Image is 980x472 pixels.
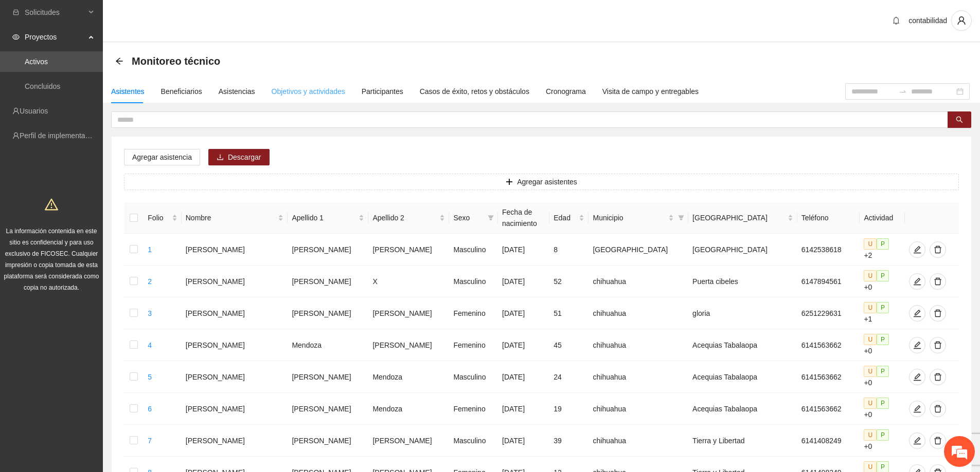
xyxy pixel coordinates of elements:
td: 24 [549,361,589,393]
div: Casos de éxito, retos y obstáculos [420,86,529,97]
a: 1 [148,246,152,254]
a: 4 [148,341,152,349]
td: Masculino [449,234,498,266]
span: edit [910,277,925,286]
button: delete [930,305,946,322]
td: [PERSON_NAME] [288,266,368,297]
div: Cronograma [546,86,586,97]
td: +0 [860,329,904,361]
td: Puerta cibeles [688,266,797,297]
a: 6 [148,405,152,413]
button: edit [909,401,925,417]
span: Apellido 2 [372,212,437,223]
td: chihuahua [589,297,688,329]
span: download [217,154,224,162]
button: bell [888,12,904,29]
div: Visita de campo y entregables [602,86,699,97]
button: delete [930,432,946,449]
span: swap-right [899,87,907,96]
button: delete [930,337,946,353]
td: Masculino [449,425,498,457]
td: chihuahua [589,361,688,393]
span: Descargar [228,152,261,163]
td: 8 [549,234,589,266]
th: Actividad [860,202,904,234]
td: [DATE] [498,393,549,425]
td: [PERSON_NAME] [368,425,449,457]
span: edit [910,309,925,317]
td: 45 [549,329,589,361]
span: inbox [12,9,20,16]
th: Apellido 1 [288,202,368,234]
span: contabilidad [908,16,947,25]
button: edit [909,273,925,290]
td: +0 [860,425,904,457]
td: +1 [860,297,904,329]
th: Folio [144,202,181,234]
td: [PERSON_NAME] [368,297,449,329]
span: delete [930,341,946,349]
th: Edad [549,202,589,234]
td: gloria [688,297,797,329]
span: Estamos en línea. [60,137,142,241]
div: Back [115,57,123,66]
td: [PERSON_NAME] [368,329,449,361]
div: Asistencias [219,86,255,97]
td: [PERSON_NAME] [182,234,288,266]
td: [PERSON_NAME] [182,329,288,361]
td: Masculino [449,266,498,297]
span: filter [678,215,684,221]
th: Colonia [688,202,797,234]
td: chihuahua [589,329,688,361]
td: [DATE] [498,234,549,266]
span: [GEOGRAPHIC_DATA] [692,212,786,223]
span: P [877,398,889,409]
span: arrow-left [115,57,123,65]
div: Participantes [362,86,403,97]
span: bell [888,16,904,25]
span: Agregar asistencia [132,152,192,163]
span: P [877,302,889,313]
div: Chatee con nosotros ahora [54,52,173,66]
span: Nombre [186,212,276,223]
a: Usuarios [20,107,48,115]
div: Minimizar ventana de chat en vivo [169,5,193,30]
span: delete [930,405,946,413]
span: P [877,334,889,345]
button: delete [930,241,946,258]
td: +0 [860,361,904,393]
a: 2 [148,277,152,286]
span: U [864,429,877,441]
td: [PERSON_NAME] [182,361,288,393]
td: [PERSON_NAME] [288,393,368,425]
span: Folio [148,212,169,223]
button: delete [930,369,946,385]
td: [PERSON_NAME] [288,297,368,329]
td: X [368,266,449,297]
span: La información contenida en este sitio es confidencial y para uso exclusivo de FICOSEC. Cualquier... [4,228,99,291]
td: Femenino [449,329,498,361]
td: [DATE] [498,329,549,361]
td: Acequias Tabalaopa [688,329,797,361]
span: edit [910,373,925,381]
th: Teléfono [797,202,860,234]
span: user [952,16,971,25]
span: P [877,238,889,250]
div: Asistentes [111,86,145,97]
span: U [864,334,877,345]
td: 6141563662 [797,329,860,361]
a: Concluidos [25,82,60,90]
span: Municipio [593,212,666,223]
div: Beneficiarios [161,86,202,97]
td: +0 [860,393,904,425]
span: U [864,302,877,313]
span: Monitoreo técnico [132,53,220,69]
span: plus [506,178,513,186]
td: +2 [860,234,904,266]
a: 7 [148,437,152,445]
td: [PERSON_NAME] [368,234,449,266]
button: downloadDescargar [208,149,270,165]
td: 51 [549,297,589,329]
td: Mendoza [288,329,368,361]
span: search [956,116,963,124]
